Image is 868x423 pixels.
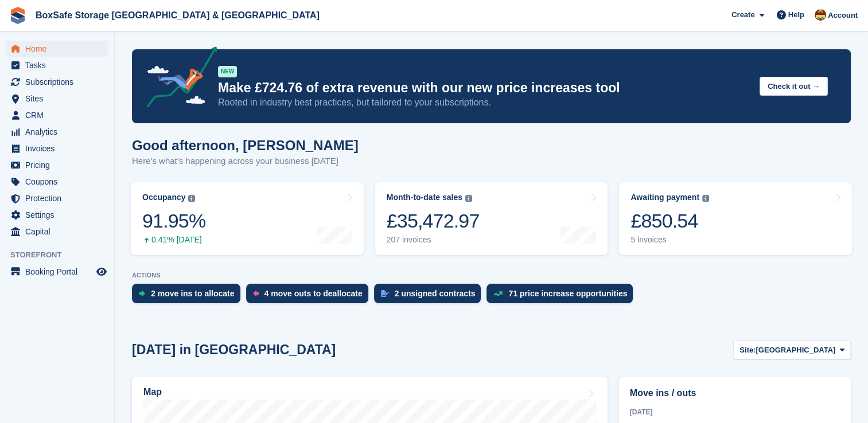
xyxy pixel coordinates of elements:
a: menu [6,264,108,280]
a: Month-to-date sales £35,472.97 207 invoices [375,182,608,255]
p: Here's what's happening across your business [DATE] [132,155,359,168]
span: [GEOGRAPHIC_DATA] [756,344,835,356]
span: Capital [25,224,94,240]
div: NEW [218,66,237,77]
div: 71 price increase opportunities [508,289,627,298]
a: menu [6,91,108,107]
span: Pricing [25,157,94,173]
h2: Map [143,387,162,397]
span: Create [731,9,754,21]
h2: [DATE] in [GEOGRAPHIC_DATA] [132,342,336,358]
img: contract_signature_icon-13c848040528278c33f63329250d36e43548de30e8caae1d1a13099fd9432cc5.svg [381,290,389,297]
div: Month-to-date sales [387,193,462,202]
a: menu [6,190,108,206]
div: 2 move ins to allocate [151,289,235,298]
a: menu [6,174,108,190]
span: Account [828,10,858,21]
a: menu [6,57,108,73]
a: menu [6,107,108,123]
div: Occupancy [142,193,185,202]
span: Invoices [25,140,94,156]
span: Home [25,41,94,57]
a: BoxSafe Storage [GEOGRAPHIC_DATA] & [GEOGRAPHIC_DATA] [31,6,324,25]
div: 4 move outs to deallocate [264,289,363,298]
div: £35,472.97 [387,209,480,233]
h2: Move ins / outs [630,386,840,400]
span: Storefront [10,249,114,261]
img: icon-info-grey-7440780725fd019a000dd9b08b2336e03edf1995a4989e88bcd33f0948082b44.svg [188,195,195,202]
img: icon-info-grey-7440780725fd019a000dd9b08b2336e03edf1995a4989e88bcd33f0948082b44.svg [702,195,709,202]
a: Occupancy 91.95% 0.41% [DATE] [131,182,364,255]
img: price-adjustments-announcement-icon-8257ccfd72463d97f412b2fc003d46551f7dbcb40ab6d574587a9cd5c0d94... [137,46,217,112]
a: menu [6,140,108,156]
p: Rooted in industry best practices, but tailored to your subscriptions. [218,96,750,109]
a: menu [6,157,108,173]
span: Coupons [25,174,94,190]
a: Awaiting payment £850.54 5 invoices [619,182,852,255]
span: Analytics [25,124,94,140]
img: stora-icon-8386f47178a22dfd0bd8f6a31ec36ba5ce8667c1dd55bd0f319d3a0aa187defe.svg [9,7,26,24]
span: Tasks [25,57,94,73]
p: Make £724.76 of extra revenue with our new price increases tool [218,80,750,96]
span: Help [788,9,804,21]
span: Site: [739,344,756,356]
span: Sites [25,91,94,107]
button: Check it out → [760,77,828,96]
a: menu [6,41,108,57]
span: Booking Portal [25,264,94,280]
a: menu [6,124,108,140]
div: £850.54 [630,209,709,233]
a: menu [6,74,108,90]
div: 207 invoices [387,235,480,245]
img: move_ins_to_allocate_icon-fdf77a2bb77ea45bf5b3d319d69a93e2d87916cf1d5bf7949dd705db3b84f3ca.svg [139,290,145,297]
div: Awaiting payment [630,193,699,202]
a: 2 move ins to allocate [132,284,246,309]
p: ACTIONS [132,272,851,279]
h1: Good afternoon, [PERSON_NAME] [132,138,359,153]
a: 71 price increase opportunities [486,284,639,309]
div: 91.95% [142,209,205,233]
img: Kim [815,9,826,21]
div: 2 unsigned contracts [395,289,476,298]
a: menu [6,207,108,223]
img: move_outs_to_deallocate_icon-f764333ba52eb49d3ac5e1228854f67142a1ed5810a6f6cc68b1a99e826820c5.svg [253,290,259,297]
span: CRM [25,107,94,123]
div: 5 invoices [630,235,709,245]
img: icon-info-grey-7440780725fd019a000dd9b08b2336e03edf1995a4989e88bcd33f0948082b44.svg [465,195,472,202]
a: 4 move outs to deallocate [246,284,374,309]
button: Site: [GEOGRAPHIC_DATA] [733,340,851,359]
a: 2 unsigned contracts [374,284,487,309]
span: Protection [25,190,94,206]
img: price_increase_opportunities-93ffe204e8149a01c8c9dc8f82e8f89637d9d84a8eef4429ea346261dce0b2c0.svg [493,291,503,296]
div: 0.41% [DATE] [142,235,205,245]
div: [DATE] [630,407,840,417]
a: menu [6,224,108,240]
a: Preview store [95,265,108,279]
span: Subscriptions [25,74,94,90]
span: Settings [25,207,94,223]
